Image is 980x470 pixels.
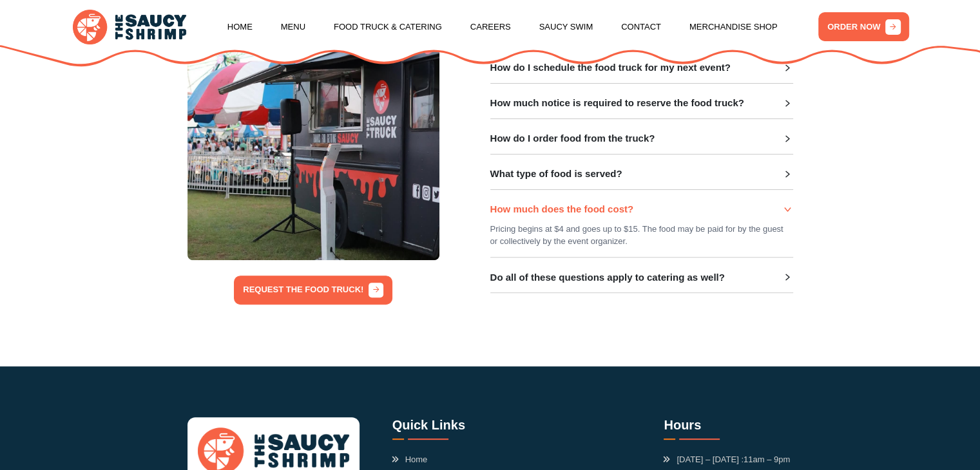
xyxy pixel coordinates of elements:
img: logo [73,10,186,44]
span: 11am – 9pm [744,455,790,464]
h3: How do I schedule the food truck for my next event? [490,62,731,73]
a: Merchandise Shop [689,3,778,52]
a: REQUEST THE FOOD TRUCK! [234,276,392,305]
span: [DATE] – [DATE] : [664,453,790,466]
a: Home [392,453,428,466]
h3: Do all of these questions apply to catering as well? [490,272,725,283]
h3: How much does the food cost? [490,203,634,215]
h3: What type of food is served? [490,168,622,180]
p: Pricing begins at $4 and goes up to $15. The food may be paid for by the guest or collectively by... [490,223,793,248]
h3: Quick Links [392,417,495,439]
a: Careers [470,3,511,52]
h3: How much notice is required to reserve the food truck? [490,97,744,109]
a: Menu [281,3,305,52]
a: Saucy Swim [539,3,593,52]
a: Home [227,3,253,52]
a: Contact [621,3,661,52]
h3: Hours [664,417,793,439]
a: ORDER NOW [818,12,909,41]
h3: How do I order food from the truck? [490,133,655,144]
a: Food Truck & Catering [334,3,442,52]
